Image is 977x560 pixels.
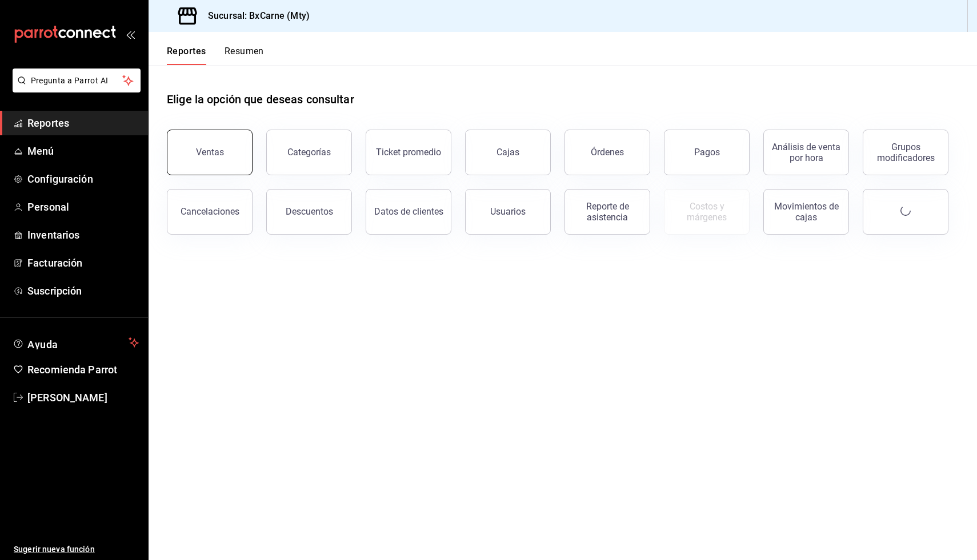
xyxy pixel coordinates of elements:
[27,171,139,187] span: Configuración
[167,130,253,175] button: Ventas
[771,201,842,223] div: Movimientos de cajas
[181,206,239,217] div: Cancelaciones
[266,189,352,235] button: Descuentos
[27,199,139,215] span: Personal
[465,189,551,235] button: Usuarios
[771,142,842,163] div: Análisis de venta por hora
[27,255,139,271] span: Facturación
[763,130,849,175] button: Análisis de venta por hora
[366,130,451,175] button: Ticket promedio
[167,189,253,235] button: Cancelaciones
[664,130,750,175] button: Pagos
[8,83,141,95] a: Pregunta a Parrot AI
[126,30,135,39] button: open_drawer_menu
[863,130,948,175] button: Grupos modificadores
[694,147,720,158] div: Pagos
[564,189,650,235] button: Reporte de asistencia
[13,69,141,92] button: Pregunta a Parrot AI
[199,9,310,23] h3: Sucursal: BxCarne (Mty)
[564,130,650,175] button: Órdenes
[376,147,441,158] div: Ticket promedio
[27,283,139,299] span: Suscripción
[167,46,264,65] div: navigation tabs
[27,115,139,131] span: Reportes
[496,147,519,158] div: Cajas
[31,75,123,87] span: Pregunta a Parrot AI
[167,91,354,108] h1: Elige la opción que deseas consultar
[27,362,139,377] span: Recomienda Parrot
[196,147,224,158] div: Ventas
[27,227,139,243] span: Inventarios
[671,201,742,223] div: Costos y márgenes
[27,143,139,159] span: Menú
[572,201,643,223] div: Reporte de asistencia
[664,189,750,235] button: Contrata inventarios para ver este reporte
[490,206,526,217] div: Usuarios
[225,46,264,65] button: Resumen
[465,130,551,175] button: Cajas
[366,189,451,235] button: Datos de clientes
[374,206,443,217] div: Datos de clientes
[266,130,352,175] button: Categorías
[870,142,941,163] div: Grupos modificadores
[27,336,124,349] span: Ayuda
[14,543,139,555] span: Sugerir nueva función
[286,206,333,217] div: Descuentos
[27,390,139,405] span: [PERSON_NAME]
[591,147,624,158] div: Órdenes
[287,147,331,158] div: Categorías
[167,46,206,65] button: Reportes
[763,189,849,235] button: Movimientos de cajas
